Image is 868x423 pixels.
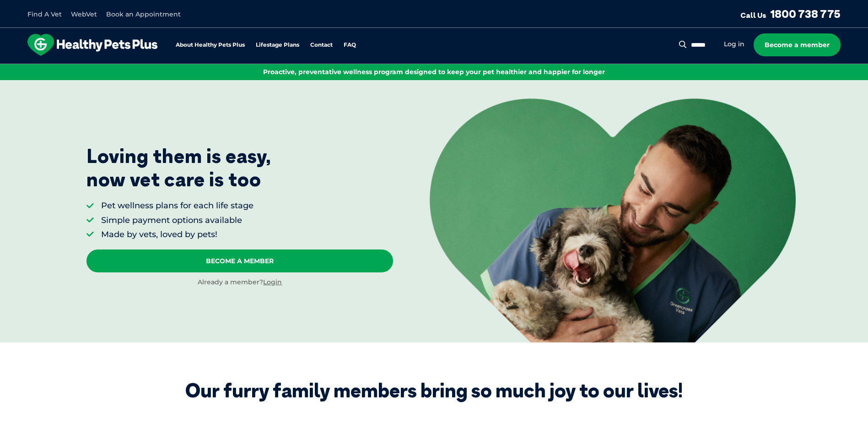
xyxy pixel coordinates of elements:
a: Become A Member [86,249,393,272]
div: Already a member? [86,278,393,287]
a: About Healthy Pets Plus [176,42,245,48]
a: FAQ [344,42,356,48]
a: Login [263,278,282,286]
a: Log in [724,40,744,49]
li: Made by vets, loved by pets! [101,229,253,240]
li: Pet wellness plans for each life stage [101,200,253,211]
a: Become a member [754,33,841,56]
a: Contact [310,42,333,48]
div: Our furry family members bring so much joy to our lives! [185,379,683,402]
span: Proactive, preventative wellness program designed to keep your pet healthier and happier for longer [263,68,605,76]
button: Search [677,40,689,49]
img: <p>Loving them is easy, <br /> now vet care is too</p> [430,98,796,342]
p: Loving them is easy, now vet care is too [86,145,271,191]
a: Book an Appointment [106,10,181,18]
a: Call Us1800 738 775 [740,7,841,21]
img: hpp-logo [27,34,157,56]
span: Call Us [740,11,766,20]
a: Find A Vet [27,10,62,18]
li: Simple payment options available [101,215,253,226]
a: Lifestage Plans [256,42,299,48]
a: WebVet [71,10,97,18]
